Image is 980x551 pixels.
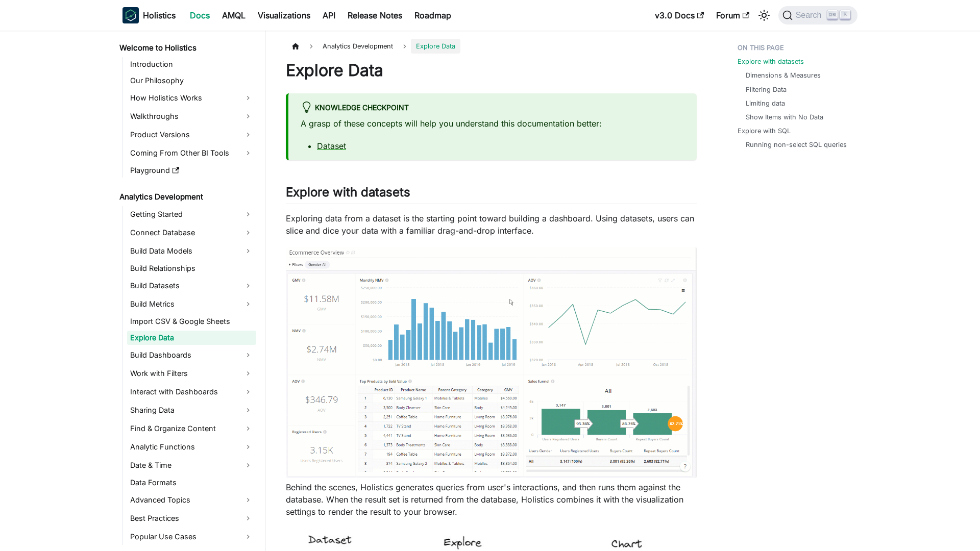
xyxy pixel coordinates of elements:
h2: Explore with datasets [286,185,697,204]
a: Import CSV & Google Sheets [127,314,256,329]
nav: Docs sidebar [112,31,265,551]
a: Work with Filters [127,365,256,382]
a: Find & Organize Content [127,420,256,437]
a: Analytic Functions [127,439,256,455]
a: Coming From Other BI Tools [127,145,256,161]
a: Data Formats [127,475,256,490]
b: Holistics [143,9,176,21]
a: Playground [127,163,256,178]
a: Release Notes [341,7,408,23]
button: Switch between dark and light mode (currently light mode) [756,7,772,23]
p: Behind the scenes, Holistics generates queries from user's interactions, and then runs them again... [286,481,697,518]
a: Limiting data [746,98,785,108]
a: Docs [184,7,216,23]
span: Search [793,11,828,20]
a: Build Datasets [127,278,256,294]
a: How Holistics Works [127,90,256,106]
a: Explore Data [127,331,256,345]
a: Analytics Development [116,190,256,204]
a: Introduction [127,57,256,71]
a: Build Metrics [127,296,256,312]
a: Walkthroughs [127,108,256,124]
a: Build Dashboards [127,347,256,363]
img: Holistics [122,7,139,23]
a: AMQL [216,7,252,23]
a: Running non-select SQL queries [746,140,847,149]
a: Build Relationships [127,261,256,275]
a: Home page [286,39,305,54]
a: Filtering Data [746,85,787,94]
kbd: K [840,10,850,19]
a: Show Items with No Data [746,112,823,122]
a: Sharing Data [127,402,256,418]
a: Dimensions & Measures [746,70,821,80]
div: Knowledge Checkpoint [301,102,684,115]
a: HolisticsHolistics [122,7,176,23]
a: Dataset [317,141,346,151]
a: Roadmap [408,7,457,23]
a: Popular Use Cases [127,529,256,545]
a: Date & Time [127,457,256,473]
a: v3.0 Docs [649,7,710,23]
a: API [316,7,341,23]
a: Explore with SQL [738,126,791,136]
nav: Breadcrumbs [286,39,697,54]
a: Advanced Topics [127,492,256,508]
a: Best Practices [127,510,256,527]
a: Forum [710,7,755,23]
a: Product Versions [127,127,256,143]
span: Explore Data [411,39,460,54]
a: Build Data Models [127,243,256,259]
a: Explore with datasets [738,57,804,66]
a: Visualizations [252,7,316,23]
button: Search (Ctrl+K) [778,6,857,24]
h1: Explore Data [286,60,697,81]
a: Our Philosophy [127,73,256,88]
p: Exploring data from a dataset is the starting point toward building a dashboard. Using datasets, ... [286,212,697,237]
a: Getting Started [127,206,256,222]
span: Analytics Development [317,39,398,54]
a: Interact with Dashboards [127,384,256,400]
a: Welcome to Holistics [116,41,256,55]
a: Connect Database [127,224,256,241]
p: A grasp of these concepts will help you understand this documentation better: [301,117,684,130]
